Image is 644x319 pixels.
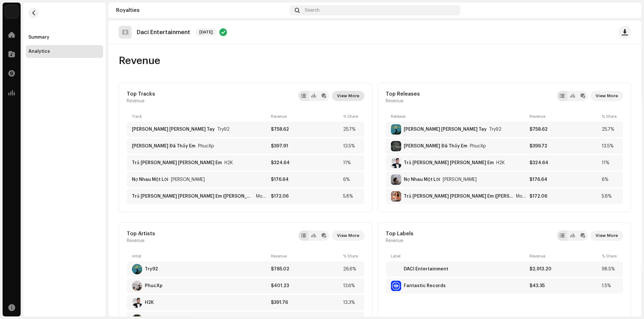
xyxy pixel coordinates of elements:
[132,254,268,259] div: Artist
[132,160,222,165] div: Trả Lại Thanh Xuân Cho Em
[224,160,233,165] div: Trả Lại Thanh Xuân Cho Em
[337,89,359,102] span: View More
[132,297,142,308] img: f03acf5c-d46c-4077-9512-2bd253fd0436
[343,283,359,288] div: 13.6%
[530,114,599,119] div: Revenue
[623,5,634,15] img: b6bd29e2-72e1-4683-aba9-aa4383998dae
[337,229,359,242] span: View More
[602,177,618,182] div: 6%
[127,230,155,237] div: Top Artists
[391,124,401,135] img: 02fbbb08-bcbf-473e-80c4-6c5809c9b256
[256,194,268,199] div: Trả Lại Thanh Xuân Cho Em (Domino Remix)
[404,177,440,182] div: Nợ Nhau Một Lời
[391,191,401,202] img: 22455839-ee44-4000-b1da-2a57ed5e8455
[132,264,142,274] img: 02fbbb08-bcbf-473e-80c4-6c5809c9b256
[171,177,205,182] div: Nợ Nhau Một Lời
[343,177,359,182] div: 6%
[391,158,401,168] img: f03acf5c-d46c-4077-9512-2bd253fd0436
[116,8,287,13] div: Royalties
[271,283,341,288] div: $401.23
[530,160,599,165] div: $324.64
[145,283,163,288] div: PhucXp
[343,267,359,272] div: 26.6%
[343,160,359,165] div: 11%
[404,160,494,165] div: Trả Lại Thanh Xuân Cho Em
[602,144,618,149] div: 13.5%
[386,230,413,237] div: Top Labels
[602,127,618,132] div: 25.7%
[271,177,341,182] div: $176.64
[26,31,103,44] re-m-nav-item: Summary
[602,194,618,199] div: 5.8%
[404,127,487,132] div: Lưu Luyến Sau Chia Tay
[516,194,527,199] div: Trả Lại Thanh Xuân Cho Em (Domino Remix)
[332,91,364,101] button: View More
[343,144,359,149] div: 13.5%
[127,99,144,104] span: Revenue
[343,254,359,259] div: % Share
[343,114,359,119] div: % Share
[132,114,268,119] div: Track
[145,300,154,305] div: H2K
[391,264,401,274] img: 5393a41b-8e6a-489d-af83-f6e297edbb57
[386,99,403,104] span: Revenue
[443,177,477,182] div: Nợ Nhau Một Lời
[391,141,401,151] img: 6cbc251e-df9f-446a-95da-90db3c67c12a
[137,29,190,36] p: Daci Entertainment
[127,91,155,97] div: Top Tracks
[271,160,341,165] div: $324.64
[132,127,215,132] div: Lưu Luyến Sau Chia Tay
[343,127,359,132] div: 25.7%
[602,267,618,272] div: 98.5%
[404,283,446,288] div: Fantastic Records
[602,114,618,119] div: % Share
[271,300,341,305] div: $391.76
[271,254,341,259] div: Revenue
[145,267,158,272] div: Try92
[470,144,486,149] div: Như Anh Đã Thấy Em
[28,35,49,40] div: Summary
[271,114,341,119] div: Revenue
[404,144,467,149] div: Như Anh Đã Thấy Em
[590,230,623,241] button: View More
[195,28,217,36] span: [DATE]
[596,229,618,242] span: View More
[530,127,599,132] div: $758.62
[391,281,401,291] img: afbe3baa-28db-486c-b43a-9b20758483f7
[127,238,144,243] span: Revenue
[391,174,401,185] img: af8366d1-8915-41c0-97a4-18e674e9752a
[343,300,359,305] div: 13.3%
[271,127,341,132] div: $758.62
[530,194,599,199] div: $172.06
[530,144,599,149] div: $399.72
[271,144,341,149] div: $397.91
[132,281,142,291] img: 5f44f6e3-3289-4871-b1f2-e22f02454af2
[391,254,527,259] div: Label
[271,194,341,199] div: $172.06
[602,283,618,288] div: 1.5%
[530,267,599,272] div: $2,913.20
[332,230,364,241] button: View More
[404,194,514,199] div: Trả Lại Thanh Xuân Cho Em (Domino Remix)
[132,144,195,149] div: Như Anh Đã Thấy Em
[489,127,501,132] div: Lưu Luyến Sau Chia Tay
[28,49,50,54] div: Analytics
[590,91,623,101] button: View More
[386,91,420,97] div: Top Releases
[305,8,320,13] span: Search
[530,283,599,288] div: $43.35
[132,194,253,199] div: Trả Lại Thanh Xuân Cho Em (Domino Remix)
[602,160,618,165] div: 11%
[602,254,618,259] div: % Share
[343,194,359,199] div: 5.8%
[596,89,618,102] span: View More
[119,54,160,67] span: Revenue
[530,177,599,182] div: $176.64
[496,160,505,165] div: Trả Lại Thanh Xuân Cho Em
[198,144,214,149] div: Như Anh Đã Thấy Em
[217,127,230,132] div: Lưu Luyến Sau Chia Tay
[271,267,341,272] div: $785.02
[530,254,599,259] div: Revenue
[391,114,527,119] div: Release
[404,267,448,272] div: DACI Entertainment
